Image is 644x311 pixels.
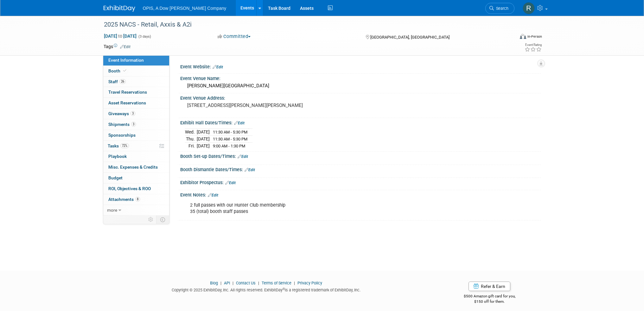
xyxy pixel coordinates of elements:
[103,151,169,162] a: Playbook
[108,165,158,170] span: Misc. Expenses & Credits
[210,281,218,285] a: Blog
[213,144,245,148] span: 9:00 AM - 1:30 PM
[108,90,147,95] span: Travel Reservations
[292,281,296,285] span: |
[138,34,151,39] span: (3 days)
[103,55,169,65] a: Event Information
[108,111,135,116] span: Giveaways
[108,154,127,159] span: Playbook
[104,286,429,293] div: Copyright © 2025 ExhibitDay, Inc. All rights reserved. ExhibitDay is a registered trademark of Ex...
[180,152,541,160] div: Booth Set-up Dates/Times:
[185,142,197,149] td: Fri.
[234,121,245,125] a: Edit
[197,129,210,136] td: [DATE]
[103,141,169,151] a: Tasks72%
[245,168,255,172] a: Edit
[370,35,450,40] span: [GEOGRAPHIC_DATA], [GEOGRAPHIC_DATA]
[108,186,151,191] span: ROI, Objectives & ROO
[120,143,129,148] span: 72%
[108,175,123,180] span: Budget
[131,111,135,116] span: 3
[103,162,169,172] a: Misc. Expenses & Credits
[215,33,253,40] button: Committed
[131,122,136,127] span: 3
[185,81,536,91] div: [PERSON_NAME][GEOGRAPHIC_DATA]
[103,77,169,87] a: Staff26
[180,74,541,82] div: Event Venue Name:
[117,34,123,39] span: to
[297,281,322,285] a: Privacy Policy
[103,98,169,108] a: Asset Reservations
[108,79,126,84] span: Staff
[180,165,541,173] div: Booth Dismantle Dates/Times:
[108,197,140,202] span: Attachments
[104,33,137,39] span: [DATE] [DATE]
[103,205,169,215] a: more
[180,118,541,126] div: Exhibit Hall Dates/Times:
[238,154,248,159] a: Edit
[213,130,247,134] span: 11:30 AM - 5:30 PM
[257,281,261,285] span: |
[103,194,169,205] a: Attachments8
[108,122,136,127] span: Shipments
[103,87,169,97] a: Travel Reservations
[523,2,535,14] img: Renee Ortner
[145,215,156,224] td: Personalize Event Tab Strip
[527,34,542,39] div: In-Person
[231,281,235,285] span: |
[107,208,117,213] span: more
[197,142,210,149] td: [DATE]
[208,193,218,197] a: Edit
[485,3,514,14] a: Search
[104,43,131,50] td: Tags
[262,281,291,285] a: Terms of Service
[469,282,510,291] a: Refer & Earn
[103,183,169,194] a: ROI, Objectives & ROO
[102,19,505,30] div: 2025 NACS - Retail, Axxis & A2i
[213,137,247,141] span: 11:30 AM - 5:30 PM
[103,66,169,76] a: Booth
[197,136,210,143] td: [DATE]
[180,62,541,70] div: Event Website:
[283,287,285,291] sup: ®
[236,281,256,285] a: Contact Us
[103,130,169,140] a: Sponsorships
[494,6,508,11] span: Search
[213,65,223,69] a: Edit
[180,93,541,101] div: Event Venue Address:
[103,173,169,183] a: Budget
[224,281,230,285] a: API
[180,190,541,198] div: Event Notes:
[180,178,541,186] div: Exhibitor Prospectus:
[108,68,128,73] span: Booth
[186,199,471,218] div: 2 full passes with our Hunter Club membership 35 (total) booth staff passes
[219,281,223,285] span: |
[225,181,236,185] a: Edit
[185,129,197,136] td: Wed.
[525,43,542,47] div: Event Rating
[103,109,169,119] a: Giveaways3
[120,45,131,49] a: Edit
[143,6,226,11] span: OPIS, A Dow [PERSON_NAME] Company
[156,215,169,224] td: Toggle Event Tabs
[438,289,541,304] div: $500 Amazon gift card for you,
[185,136,197,143] td: Thu.
[438,299,541,304] div: $150 off for them.
[135,197,140,202] span: 8
[520,34,526,39] img: Format-Inperson.png
[119,79,126,84] span: 26
[108,143,129,148] span: Tasks
[104,5,135,12] img: ExhibitDay
[108,58,144,63] span: Event Information
[108,100,146,105] span: Asset Reservations
[477,33,542,42] div: Event Format
[123,69,126,72] i: Booth reservation complete
[103,119,169,130] a: Shipments3
[108,133,136,138] span: Sponsorships
[187,103,323,108] pre: [STREET_ADDRESS][PERSON_NAME][PERSON_NAME]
